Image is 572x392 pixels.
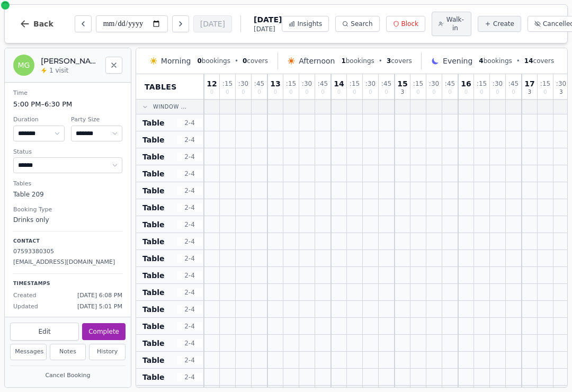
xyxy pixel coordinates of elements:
span: 2 - 4 [177,373,202,381]
span: 12 [207,80,217,87]
span: bookings [479,57,512,65]
span: Table [142,372,165,382]
button: Next day [172,15,189,32]
span: Table [142,219,165,230]
span: 16 [461,80,471,87]
span: 1 visit [49,66,68,75]
span: 0 [197,57,201,65]
span: 2 - 4 [177,322,202,331]
span: Table [142,253,165,264]
span: • [235,57,238,65]
span: 2 - 4 [177,339,202,348]
span: 0 [243,57,247,65]
span: 2 - 4 [177,305,202,314]
span: 2 - 4 [177,288,202,297]
span: covers [387,57,412,65]
span: 0 [337,90,341,95]
span: : 15 [350,81,360,87]
span: Walk-in [446,15,464,32]
dt: Time [13,89,122,98]
dt: Status [13,148,122,157]
span: : 45 [381,81,391,87]
span: • [516,57,520,65]
span: 0 [543,90,547,95]
button: Search [335,16,379,32]
button: Edit [10,323,79,341]
p: Timestamps [13,280,122,288]
span: : 15 [413,81,423,87]
span: 0 [353,90,356,95]
span: 2 - 4 [177,153,202,161]
span: : 30 [493,81,503,87]
button: Messages [10,344,47,360]
span: : 15 [222,81,233,87]
span: 2 - 4 [177,356,202,364]
span: 0 [369,90,372,95]
span: bookings [197,57,230,65]
span: Create [493,20,514,28]
button: Walk-in [432,12,471,36]
span: Afternoon [299,56,335,66]
span: 2 - 4 [177,237,202,246]
span: : 45 [318,81,328,87]
span: Updated [13,302,38,311]
span: covers [243,57,268,65]
span: Back [33,20,53,28]
span: Block [401,20,418,28]
button: [DATE] [193,15,232,32]
span: Table [142,304,165,315]
span: : 30 [302,81,312,87]
button: Insights [282,16,329,32]
p: [EMAIL_ADDRESS][DOMAIN_NAME] [13,258,122,267]
span: 0 [242,90,245,95]
span: 13 [270,80,280,87]
span: 2 - 4 [177,254,202,263]
span: bookings [341,57,374,65]
span: 0 [512,90,515,95]
span: Table [142,338,165,349]
span: : 30 [556,81,566,87]
span: 17 [524,80,534,87]
span: 0 [416,90,419,95]
span: [DATE] 6:08 PM [77,291,122,300]
span: Tables [145,82,177,92]
dd: 5:00 PM – 6:30 PM [13,99,122,110]
span: [DATE] [254,25,282,33]
dt: Party Size [71,115,122,124]
span: 0 [480,90,483,95]
span: [DATE] 5:01 PM [77,302,122,311]
button: Notes [50,344,86,360]
span: covers [524,57,554,65]
span: 3 [528,90,531,95]
span: Insights [297,20,322,28]
span: : 30 [429,81,439,87]
span: [DATE] [254,14,282,25]
span: Table [142,168,165,179]
span: Table [142,236,165,247]
span: 0 [226,90,229,95]
dt: Tables [13,180,122,189]
span: 2 - 4 [177,271,202,280]
span: Table [142,185,165,196]
button: Cancel Booking [10,369,126,382]
span: Table [142,321,165,332]
span: 2 - 4 [177,186,202,195]
span: : 45 [445,81,455,87]
h2: [PERSON_NAME] [PERSON_NAME] [41,56,99,66]
span: : 45 [508,81,519,87]
div: MG [13,55,34,76]
button: Close [105,57,122,74]
span: 0 [448,90,451,95]
span: 4 [479,57,483,65]
span: Morning [161,56,191,66]
span: 0 [274,90,277,95]
span: 0 [496,90,499,95]
span: 2 - 4 [177,203,202,212]
dt: Booking Type [13,206,122,215]
dt: Duration [13,115,65,124]
button: Previous day [75,15,92,32]
span: 1 [341,57,345,65]
span: Table [142,270,165,281]
span: Table [142,118,165,128]
span: 0 [464,90,468,95]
